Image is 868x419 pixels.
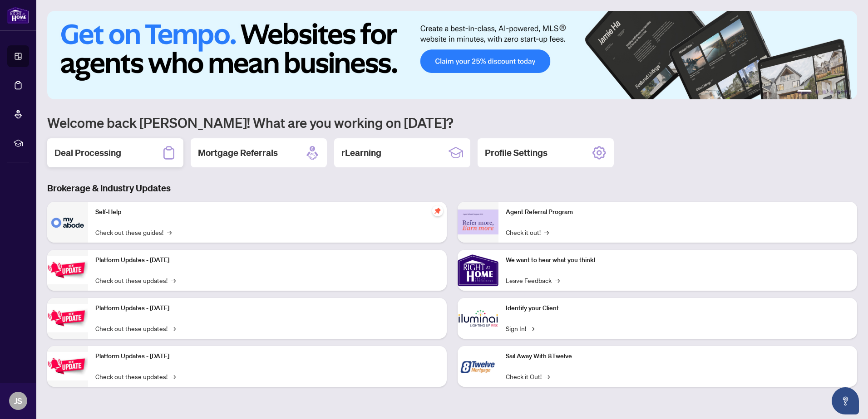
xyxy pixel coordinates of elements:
[47,114,857,131] h1: Welcome back [PERSON_NAME]! What are you working on [DATE]?
[47,352,88,380] img: Platform Updates - June 23, 2025
[14,395,22,407] span: JS
[47,256,88,284] img: Platform Updates - July 21, 2025
[432,205,443,216] span: pushpin
[47,202,88,243] img: Self-Help
[506,371,550,381] a: Check it Out!→
[54,146,121,159] h2: Deal Processing
[815,90,819,94] button: 2
[47,182,857,195] h3: Brokerage & Industry Updates
[95,275,176,285] a: Check out these updates!→
[832,387,859,414] button: Open asap
[844,90,848,94] button: 6
[544,227,549,237] span: →
[555,275,560,285] span: →
[95,351,439,361] p: Platform Updates - [DATE]
[506,351,850,361] p: Sail Away With 8Twelve
[7,7,29,24] img: logo
[95,207,439,217] p: Self-Help
[171,371,176,381] span: →
[545,371,550,381] span: →
[458,346,498,387] img: Sail Away With 8Twelve
[797,90,812,94] button: 1
[506,323,534,333] a: Sign In!→
[530,323,534,333] span: →
[506,303,850,313] p: Identify your Client
[837,90,841,94] button: 5
[458,250,498,291] img: We want to hear what you think!
[95,227,172,237] a: Check out these guides!→
[506,227,549,237] a: Check it out!→
[47,11,857,99] img: Slide 0
[95,371,176,381] a: Check out these updates!→
[458,209,498,234] img: Agent Referral Program
[171,275,176,285] span: →
[506,275,560,285] a: Leave Feedback→
[458,298,498,339] img: Identify your Client
[823,90,826,94] button: 3
[506,255,850,265] p: We want to hear what you think!
[830,90,833,94] button: 4
[341,146,381,159] h2: rLearning
[95,303,439,313] p: Platform Updates - [DATE]
[167,227,172,237] span: →
[95,323,176,333] a: Check out these updates!→
[485,146,547,159] h2: Profile Settings
[171,323,176,333] span: →
[506,207,850,217] p: Agent Referral Program
[198,146,278,159] h2: Mortgage Referrals
[47,304,88,332] img: Platform Updates - July 8, 2025
[95,255,439,265] p: Platform Updates - [DATE]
